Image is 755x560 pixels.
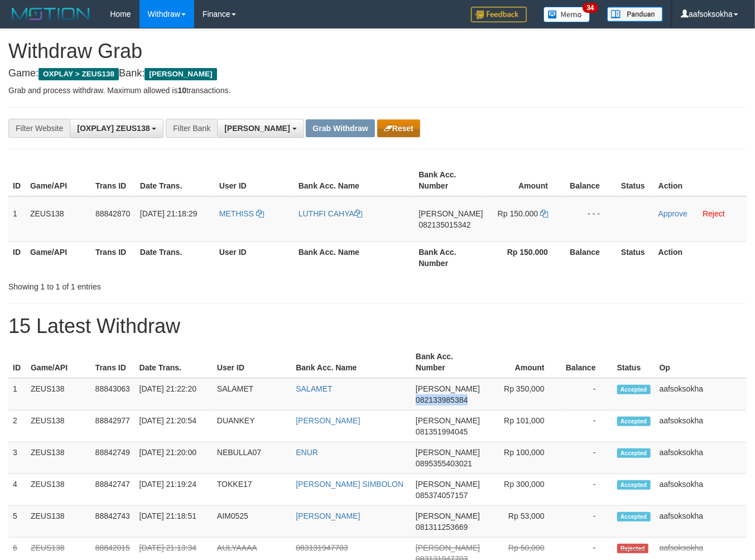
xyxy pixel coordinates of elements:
td: DUANKEY [213,411,291,442]
td: AIM0525 [213,506,291,538]
button: Grab Withdraw [306,119,374,137]
div: Showing 1 to 1 of 1 entries [8,277,306,292]
button: [OXPLAY] ZEUS138 [70,119,163,138]
span: Accepted [617,512,651,522]
th: Balance [565,242,617,273]
span: [PERSON_NAME] [416,543,480,552]
span: OXPLAY > ZEUS138 [39,68,119,80]
td: 88842749 [91,442,135,474]
span: Copy 082135015342 to clipboard [419,220,470,229]
th: ID [8,165,26,196]
div: Filter Bank [166,119,217,138]
span: Copy 081351994045 to clipboard [416,427,468,436]
td: 1 [8,378,26,411]
th: Bank Acc. Name [294,242,415,273]
span: Accepted [617,480,651,490]
a: ENUR [296,448,318,457]
img: Button%20Memo.svg [544,7,590,22]
img: Feedback.jpg [471,7,527,22]
td: Rp 101,000 [484,411,561,442]
span: [PERSON_NAME] [416,480,480,489]
td: aafsoksokha [655,474,747,506]
span: Copy 0895355403021 to clipboard [416,459,472,468]
td: [DATE] 21:20:00 [135,442,213,474]
th: Status [617,165,654,196]
th: Status [617,242,654,273]
td: 88842977 [91,411,135,442]
span: 34 [583,3,598,13]
td: 88842743 [91,506,135,538]
a: LUTHFI CAHYA [299,209,362,218]
td: aafsoksokha [655,378,747,411]
span: [OXPLAY] ZEUS138 [77,124,150,133]
td: - [561,506,613,538]
a: Copy 150000 to clipboard [540,209,548,218]
th: Trans ID [91,165,136,196]
td: ZEUS138 [26,442,91,474]
td: Rp 350,000 [484,378,561,411]
td: [DATE] 21:18:51 [135,506,213,538]
a: Reject [703,209,725,218]
td: NEBULLA07 [213,442,291,474]
th: Trans ID [91,346,135,378]
th: ID [8,346,26,378]
span: [PERSON_NAME] [145,68,217,80]
a: [PERSON_NAME] SIMBOLON [296,480,403,489]
th: Op [655,346,747,378]
td: 88843063 [91,378,135,411]
td: 1 [8,196,26,242]
img: MOTION_logo.png [8,6,93,22]
th: Amount [484,346,561,378]
th: Bank Acc. Number [414,165,487,196]
th: Action [654,242,747,273]
h1: Withdraw Grab [8,40,747,62]
th: Action [654,165,747,196]
span: METHISS [219,209,254,218]
td: TOKKE17 [213,474,291,506]
th: Rp 150.000 [488,242,565,273]
img: panduan.png [607,7,663,22]
td: ZEUS138 [26,506,91,538]
th: Game/API [26,242,91,273]
th: Status [613,346,655,378]
span: [PERSON_NAME] [419,209,483,218]
span: Accepted [617,417,651,426]
th: Amount [488,165,565,196]
td: 4 [8,474,26,506]
th: Trans ID [91,242,136,273]
th: User ID [215,165,294,196]
td: - - - [565,196,617,242]
td: aafsoksokha [655,506,747,538]
button: Reset [377,119,420,137]
span: Accepted [617,448,651,458]
td: - [561,378,613,411]
span: [DATE] 21:18:29 [140,209,197,218]
h4: Game: Bank: [8,68,747,79]
th: User ID [215,242,294,273]
td: ZEUS138 [26,474,91,506]
span: 88842870 [95,209,130,218]
th: Bank Acc. Number [411,346,484,378]
span: [PERSON_NAME] [416,448,480,457]
div: Filter Website [8,119,70,138]
td: 5 [8,506,26,538]
a: [PERSON_NAME] [296,511,360,520]
td: 88842747 [91,474,135,506]
td: 2 [8,411,26,442]
th: Game/API [26,346,91,378]
td: 3 [8,442,26,474]
a: [PERSON_NAME] [296,416,360,425]
td: ZEUS138 [26,196,91,242]
span: Rejected [617,544,648,553]
td: - [561,442,613,474]
td: Rp 100,000 [484,442,561,474]
th: Bank Acc. Number [414,242,487,273]
th: Date Trans. [136,242,215,273]
a: SALAMET [296,384,332,393]
a: Approve [658,209,687,218]
th: Date Trans. [135,346,213,378]
td: Rp 300,000 [484,474,561,506]
td: - [561,411,613,442]
td: ZEUS138 [26,411,91,442]
td: SALAMET [213,378,291,411]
